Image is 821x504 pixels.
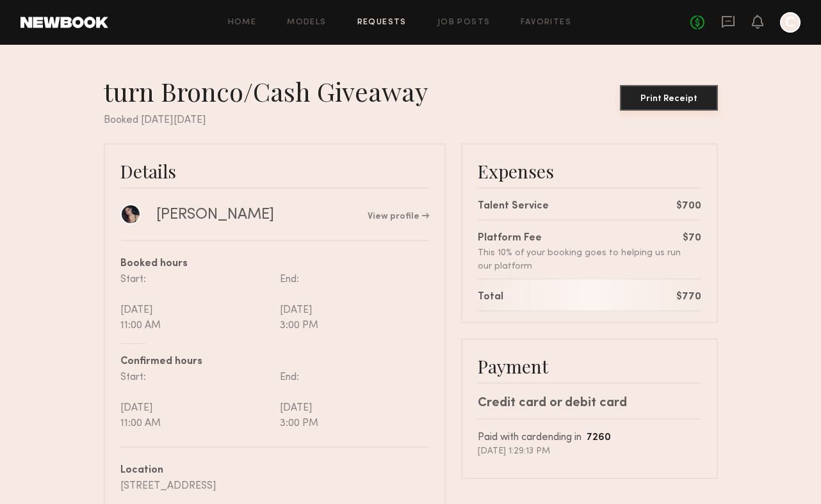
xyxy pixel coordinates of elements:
div: [STREET_ADDRESS] [120,478,429,494]
a: Favorites [521,19,571,27]
div: Start: [DATE] 11:00 AM [120,272,275,333]
b: 7260 [587,433,611,443]
div: turn Bronco/Cash Giveaway [104,75,438,107]
div: Booked [DATE][DATE] [104,113,718,128]
a: Models [287,19,326,27]
div: Total [478,290,503,305]
div: Booked hours [120,256,429,272]
div: Platform Fee [478,231,683,246]
div: Talent Service [478,199,549,214]
div: $70 [683,231,701,246]
div: Expenses [478,160,701,182]
div: $700 [676,199,701,214]
div: This 10% of your booking goes to helping us run our platform [478,246,683,273]
a: Job Posts [437,19,491,27]
div: [PERSON_NAME] [156,205,274,224]
div: End: [DATE] 3:00 PM [275,272,429,333]
a: Home [228,19,257,27]
div: End: [DATE] 3:00 PM [275,370,429,431]
div: Details [120,160,429,182]
div: Location [120,463,429,478]
div: Paid with card ending in [478,430,701,446]
div: Payment [478,355,701,377]
div: [DATE] 1:29:13 PM [478,446,701,457]
a: View profile [368,212,429,221]
div: Start: [DATE] 11:00 AM [120,370,275,431]
a: C [780,12,801,33]
button: Print Receipt [620,85,718,111]
div: Confirmed hours [120,354,429,370]
a: Requests [357,19,407,27]
div: $770 [676,290,701,305]
div: Print Receipt [625,95,713,104]
div: Credit card or debit card [478,394,701,413]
